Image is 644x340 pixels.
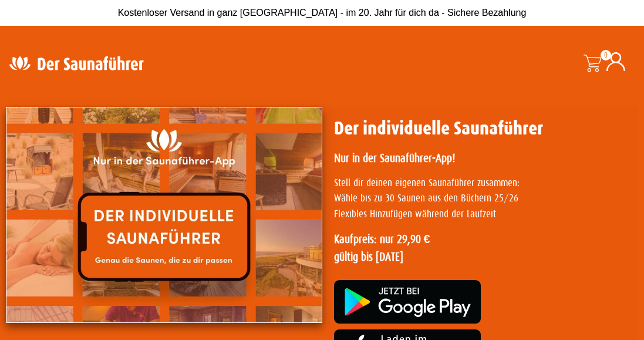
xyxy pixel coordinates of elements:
strong: Kaufpreis: nur 29,90 € gültig bis [DATE] [334,233,430,263]
span: 0 [601,50,611,60]
span: Kostenloser Versand in ganz [GEOGRAPHIC_DATA] - im 20. Jahr für dich da - Sichere Bezahlung [118,8,527,18]
p: Stell dir deinen eigenen Saunaführer zusammen: Wähle bis zu 30 Saunen aus den Büchern 25/26 Flexi... [334,176,633,222]
h1: Der individuelle Saunaführer [334,117,633,140]
strong: Nur in der Saunaführer-App! [334,152,455,164]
